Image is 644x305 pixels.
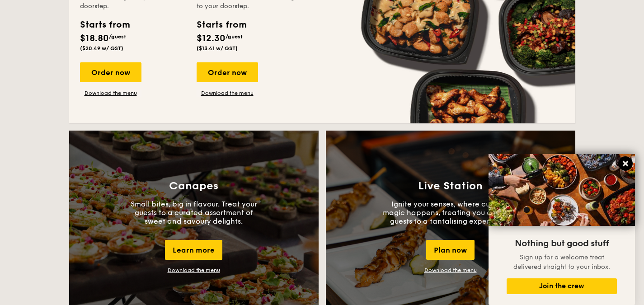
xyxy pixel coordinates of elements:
[165,240,222,260] div: Learn more
[197,62,258,82] div: Order now
[513,253,610,271] span: Sign up for a welcome treat delivered straight to your inbox.
[515,238,609,249] span: Nothing but good stuff
[418,180,483,192] h3: Live Station
[197,18,246,32] div: Starts from
[80,45,123,52] span: ($20.49 w/ GST)
[80,89,141,97] a: Download the menu
[80,18,129,32] div: Starts from
[226,33,243,40] span: /guest
[197,45,238,52] span: ($13.41 w/ GST)
[424,267,477,273] a: Download the menu
[426,240,475,260] div: Plan now
[383,200,518,225] p: Ignite your senses, where culinary magic happens, treating you and your guests to a tantalising e...
[109,33,126,40] span: /guest
[197,33,226,44] span: $12.30
[80,62,141,82] div: Order now
[197,89,258,97] a: Download the menu
[507,278,617,294] button: Join the crew
[618,156,633,171] button: Close
[168,267,220,273] a: Download the menu
[80,33,109,44] span: $18.80
[126,200,262,225] p: Small bites, big in flavour. Treat your guests to a curated assortment of sweet and savoury delig...
[489,154,635,226] img: DSC07876-Edit02-Large.jpeg
[169,180,218,192] h3: Canapes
